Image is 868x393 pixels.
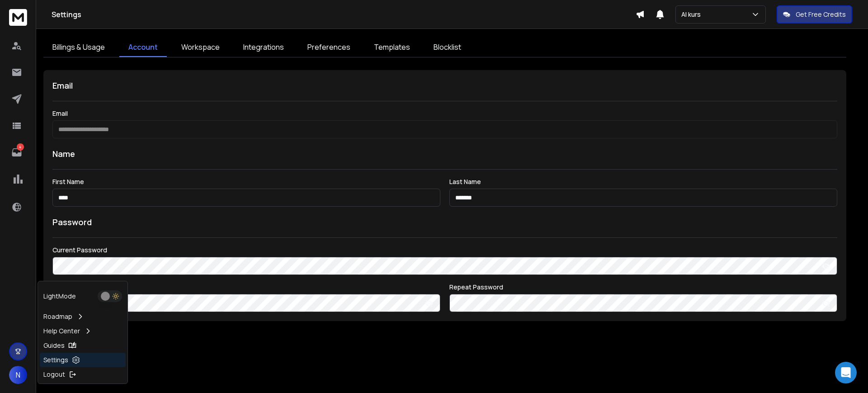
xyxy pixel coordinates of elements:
a: Templates [365,38,419,57]
h1: Name [52,147,837,160]
a: Account [119,38,167,57]
a: Help Center [40,324,126,338]
a: Roadmap [40,309,126,324]
a: Preferences [298,38,359,57]
a: Guides [40,338,126,353]
a: Integrations [234,38,293,57]
p: AI kurs [681,10,704,19]
p: Light Mode [43,292,76,301]
label: Repeat Password [449,284,837,290]
label: Email [52,110,837,117]
h1: Email [52,79,837,92]
p: Logout [43,370,65,379]
p: Get Free Credits [796,10,846,19]
a: Billings & Usage [43,38,114,57]
label: Current Password [52,247,837,253]
label: New Password [52,284,440,290]
label: First Name [52,179,440,185]
p: Guides [43,341,65,350]
p: Roadmap [43,312,72,321]
div: Open Intercom Messenger [835,362,857,384]
h1: Settings [52,9,636,20]
label: Last Name [449,179,837,185]
button: N [9,366,27,384]
a: Settings [40,353,126,367]
a: Workspace [172,38,229,57]
button: Get Free Credits [777,5,852,24]
a: 4 [8,143,26,161]
p: Help Center [43,327,80,336]
a: Blocklist [425,38,470,57]
p: 4 [17,143,24,151]
h1: Password [52,216,92,228]
p: Settings [43,355,68,365]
